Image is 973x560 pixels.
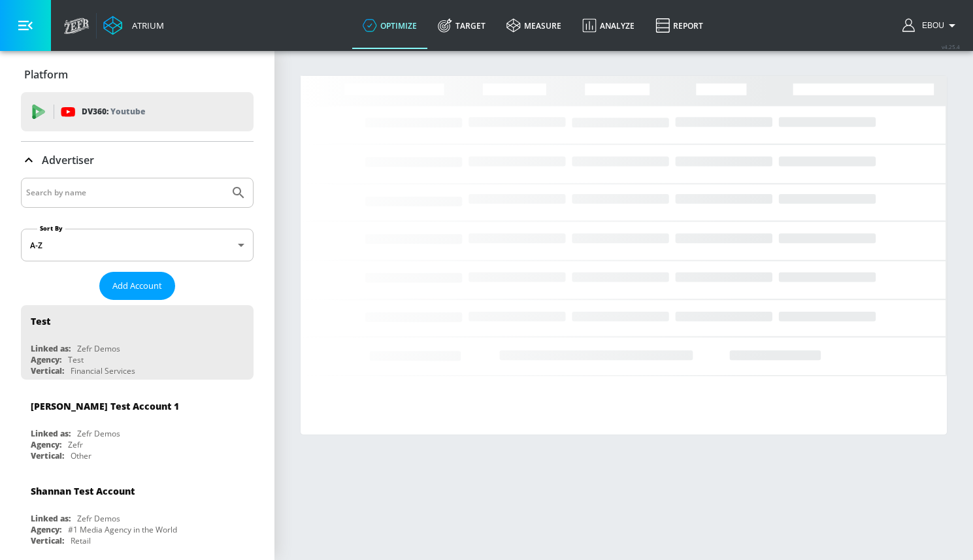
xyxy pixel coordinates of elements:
[31,485,135,497] div: Shannan Test Account
[31,524,61,535] div: Agency:
[71,365,135,376] div: Financial Services
[71,450,91,461] div: Other
[68,354,84,365] div: Test
[31,428,71,439] div: Linked as:
[645,2,714,49] a: Report
[42,153,94,167] p: Advertiser
[31,315,50,327] div: Test
[21,305,254,380] div: TestLinked as:Zefr DemosAgency:TestVertical:Financial Services
[31,365,64,376] div: Vertical:
[427,2,496,49] a: Target
[902,18,960,33] button: Ebou
[71,535,91,546] div: Retail
[942,43,960,50] span: v 4.25.4
[31,343,71,354] div: Linked as:
[21,229,254,261] div: A-Z
[31,535,64,546] div: Vertical:
[31,354,61,365] div: Agency:
[21,475,254,550] div: Shannan Test AccountLinked as:Zefr DemosAgency:#1 Media Agency in the WorldVertical:Retail
[21,56,254,93] div: Platform
[77,428,120,439] div: Zefr Demos
[37,224,65,233] label: Sort By
[103,16,164,35] a: Atrium
[77,513,120,524] div: Zefr Demos
[68,524,177,535] div: #1 Media Agency in the World
[496,2,572,49] a: measure
[77,343,120,354] div: Zefr Demos
[21,390,254,465] div: [PERSON_NAME] Test Account 1Linked as:Zefr DemosAgency:ZefrVertical:Other
[31,450,64,461] div: Vertical:
[68,439,83,450] div: Zefr
[21,142,254,178] div: Advertiser
[26,184,224,201] input: Search by name
[31,513,71,524] div: Linked as:
[352,2,427,49] a: optimize
[31,400,179,412] div: [PERSON_NAME] Test Account 1
[21,92,254,131] div: DV360: Youtube
[917,21,944,30] span: login as: ebou.njie@zefr.com
[24,67,68,82] p: Platform
[572,2,645,49] a: Analyze
[99,272,175,300] button: Add Account
[110,105,145,118] p: Youtube
[127,20,164,31] div: Atrium
[31,439,61,450] div: Agency:
[112,278,162,293] span: Add Account
[82,105,145,119] p: DV360:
